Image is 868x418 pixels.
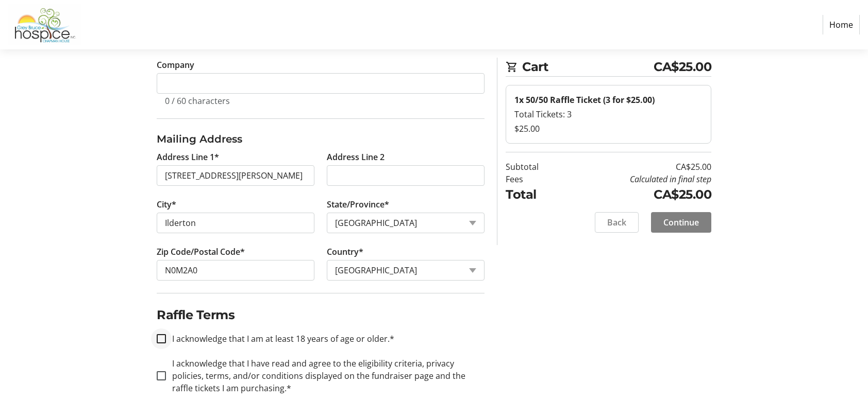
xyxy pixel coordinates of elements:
label: Address Line 1* [157,151,219,163]
label: State/Province* [327,198,389,211]
td: Subtotal [506,161,565,173]
div: Total Tickets: 3 [514,108,703,120]
label: Country* [327,246,363,258]
input: Address [157,165,314,186]
img: Grey Bruce Hospice's Logo [8,4,81,45]
span: Back [607,216,626,229]
td: Calculated in final step [565,173,711,185]
input: City [157,213,314,233]
div: $25.00 [514,123,703,135]
label: City* [157,198,176,211]
td: Fees [506,173,565,185]
h2: Raffle Terms [157,306,485,324]
label: Zip Code/Postal Code* [157,246,245,258]
input: Zip or Postal Code [157,260,314,281]
label: I acknowledge that I am at least 18 years of age or older.* [166,333,394,345]
span: Continue [663,216,699,229]
tr-character-limit: 0 / 60 characters [165,95,230,107]
h3: Mailing Address [157,131,485,147]
label: I acknowledge that I have read and agree to the eligibility criteria, privacy policies, terms, an... [166,357,485,394]
label: Company [157,59,194,71]
label: Address Line 2 [327,151,385,163]
strong: 1x 50/50 Raffle Ticket (3 for $25.00) [514,94,655,106]
span: CA$25.00 [654,58,711,76]
button: Continue [651,212,711,233]
span: Cart [522,58,654,76]
td: CA$25.00 [565,185,711,204]
td: Total [506,185,565,204]
a: Home [823,15,860,34]
button: Back [595,212,639,233]
td: CA$25.00 [565,161,711,173]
